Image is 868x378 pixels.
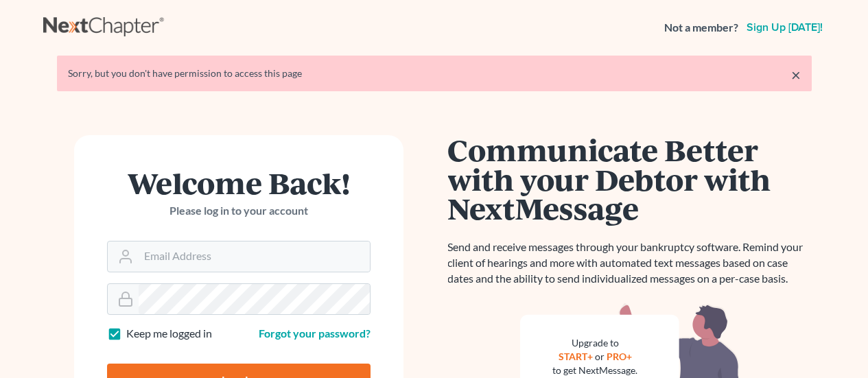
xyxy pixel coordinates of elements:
[259,327,371,340] a: Forgot your password?
[553,364,638,377] div: to get NextMessage.
[448,135,812,223] h1: Communicate Better with your Debtor with NextMessage
[448,239,812,287] p: Send and receive messages through your bankruptcy software. Remind your client of hearings and mo...
[68,67,801,80] div: Sorry, but you don't have permission to access this page
[607,351,632,362] a: PRO+
[791,67,801,83] a: ×
[664,20,738,36] strong: Not a member?
[595,351,605,362] span: or
[126,326,212,342] label: Keep me logged in
[107,168,371,198] h1: Welcome Back!
[559,351,593,362] a: START+
[744,22,825,33] a: Sign up [DATE]!
[107,203,371,219] p: Please log in to your account
[553,336,638,350] div: Upgrade to
[139,241,370,272] input: Email Address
